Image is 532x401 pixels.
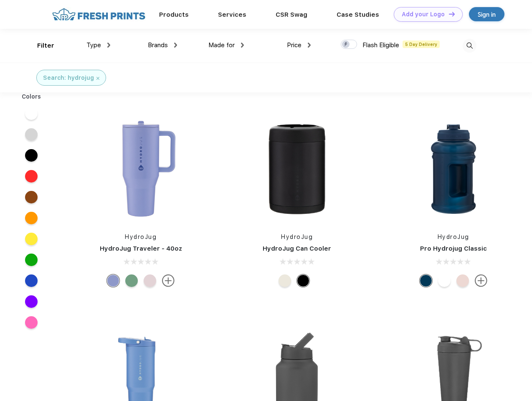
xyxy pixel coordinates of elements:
a: Products [159,11,189,18]
img: more.svg [162,274,175,287]
img: DT [449,12,455,16]
div: Colors [15,92,48,101]
div: White [438,274,451,287]
img: func=resize&h=266 [85,113,196,224]
div: Sage [125,274,138,287]
div: Sign in [478,10,496,19]
img: dropdown.png [241,43,244,48]
span: Made for [208,41,235,49]
span: Flash Eligible [362,41,399,49]
div: Pink Sand [144,274,156,287]
img: dropdown.png [107,43,110,48]
a: HydroJug [281,233,313,240]
img: dropdown.png [308,43,311,48]
div: Black [297,274,309,287]
a: HydroJug Can Cooler [263,245,331,252]
a: Sign in [469,7,504,21]
div: Pink Sand [456,274,469,287]
img: func=resize&h=266 [398,113,509,224]
div: Peri [107,274,119,287]
a: HydroJug [438,233,469,240]
span: 5 Day Delivery [403,41,440,48]
div: Filter [37,41,54,51]
div: Search: hydrojug [43,74,94,82]
img: filter_cancel.svg [96,77,99,80]
div: Cream [279,274,291,287]
div: Add your Logo [402,11,445,18]
span: Type [86,41,101,49]
a: HydroJug Traveler - 40oz [100,245,182,252]
img: func=resize&h=266 [241,113,352,224]
a: Pro Hydrojug Classic [420,245,487,252]
span: Brands [148,41,168,49]
img: fo%20logo%202.webp [50,7,148,22]
img: more.svg [475,274,487,287]
div: Navy [420,274,432,287]
span: Price [287,41,301,49]
img: dropdown.png [174,43,177,48]
a: HydroJug [125,233,157,240]
img: desktop_search.svg [463,39,476,53]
